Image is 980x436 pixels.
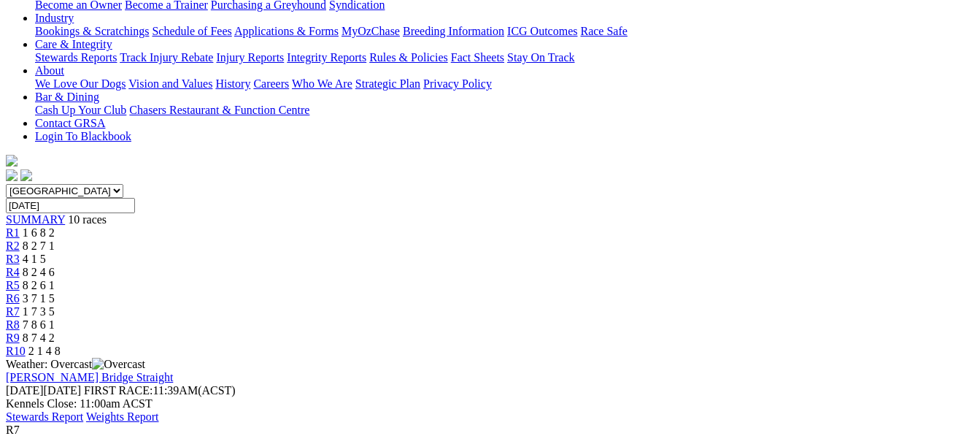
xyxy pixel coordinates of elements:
[128,77,212,90] a: Vision and Values
[35,25,974,38] div: Industry
[35,12,74,24] a: Industry
[23,266,55,278] span: 8 2 4 6
[6,384,44,397] span: [DATE]
[35,25,149,37] a: Bookings & Scratchings
[35,64,64,77] a: About
[507,51,574,64] a: Stay On Track
[355,77,420,90] a: Strategic Plan
[234,25,339,37] a: Applications & Forms
[129,104,309,116] a: Chasers Restaurant & Function Centre
[6,424,20,436] span: R7
[342,25,400,37] a: MyOzChase
[6,169,18,181] img: facebook.svg
[23,226,55,239] span: 1 6 8 2
[369,51,448,64] a: Rules & Policies
[6,266,20,278] a: R4
[403,25,504,37] a: Breeding Information
[35,38,112,50] a: Care & Integrity
[35,117,105,129] a: Contact GRSA
[23,332,55,344] span: 8 7 4 2
[6,155,18,167] img: logo-grsa-white.png
[23,318,55,331] span: 7 8 6 1
[120,51,213,64] a: Track Injury Rebate
[6,332,20,344] a: R9
[6,292,20,305] a: R6
[20,169,32,181] img: twitter.svg
[6,345,26,357] a: R10
[6,305,20,318] a: R7
[6,279,20,291] a: R5
[35,51,117,64] a: Stewards Reports
[68,213,107,226] span: 10 races
[6,384,81,397] span: [DATE]
[35,130,131,142] a: Login To Blackbook
[28,345,61,357] span: 2 1 4 8
[6,240,20,252] a: R2
[423,77,492,90] a: Privacy Policy
[580,25,627,37] a: Race Safe
[35,51,974,64] div: Care & Integrity
[6,198,135,213] input: Select date
[84,384,236,397] span: 11:39AM(ACST)
[216,51,284,64] a: Injury Reports
[292,77,352,90] a: Who We Are
[215,77,250,90] a: History
[152,25,231,37] a: Schedule of Fees
[35,91,99,103] a: Bar & Dining
[23,279,55,291] span: 8 2 6 1
[23,253,46,265] span: 4 1 5
[6,226,20,239] a: R1
[6,371,173,383] a: [PERSON_NAME] Bridge Straight
[35,77,126,90] a: We Love Our Dogs
[92,358,145,371] img: Overcast
[6,318,20,331] a: R8
[6,358,145,370] span: Weather: Overcast
[287,51,366,64] a: Integrity Reports
[84,384,153,397] span: FIRST RACE:
[6,253,20,265] a: R3
[23,305,55,318] span: 1 7 3 5
[35,104,126,116] a: Cash Up Your Club
[35,77,974,91] div: About
[507,25,577,37] a: ICG Outcomes
[23,240,55,252] span: 8 2 7 1
[6,397,974,410] div: Kennels Close: 11:00am ACST
[35,104,974,117] div: Bar & Dining
[253,77,289,90] a: Careers
[451,51,504,64] a: Fact Sheets
[6,213,65,226] a: SUMMARY
[86,410,159,423] a: Weights Report
[23,292,55,305] span: 3 7 1 5
[6,410,83,423] a: Stewards Report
